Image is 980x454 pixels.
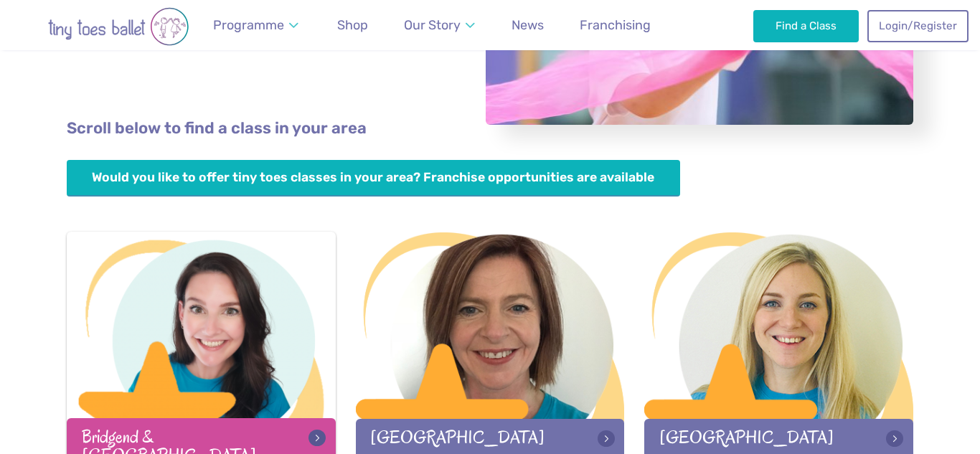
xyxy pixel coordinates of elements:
[67,160,680,197] a: Would you like to offer tiny toes classes in your area? Franchise opportunities are available
[67,118,913,140] p: Scroll below to find a class in your area
[505,9,550,42] a: News
[512,17,544,32] span: News
[573,9,657,42] a: Franchising
[404,17,461,32] span: Our Story
[753,10,859,42] a: Find a Class
[867,10,968,42] a: Login/Register
[580,17,651,32] span: Franchising
[213,17,284,32] span: Programme
[207,9,306,42] a: Programme
[337,17,368,32] span: Shop
[331,9,374,42] a: Shop
[18,7,219,46] img: tiny toes ballet
[397,9,482,42] a: Our Story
